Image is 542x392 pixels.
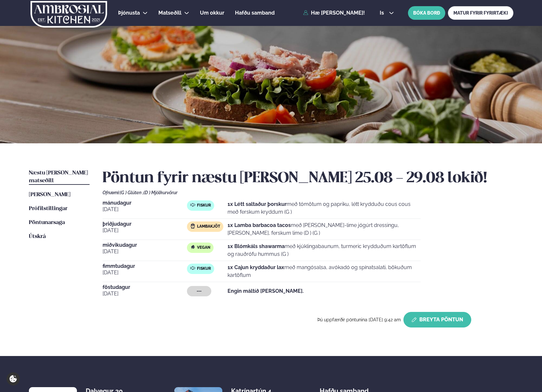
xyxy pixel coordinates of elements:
a: Matseðill [158,9,181,17]
span: [DATE] [103,227,187,234]
span: Matseðill [158,10,181,16]
span: [DATE] [103,206,187,213]
img: Vegan.svg [190,244,195,250]
a: [PERSON_NAME] [29,191,70,199]
span: Fiskur [197,203,211,208]
strong: 1x Lamba barbacoa tacos [228,222,291,228]
span: is [380,10,386,16]
span: [DATE] [103,248,187,255]
a: Prófílstillingar [29,205,68,213]
strong: 1x Cajun kryddaður lax [228,264,284,270]
a: Þjónusta [118,9,140,17]
img: fish.svg [190,266,195,271]
img: fish.svg [190,202,195,208]
img: Lamb.svg [190,223,195,229]
span: Hafðu samband [235,10,275,16]
span: Um okkur [200,10,224,16]
a: MATUR FYRIR FYRIRTÆKI [448,6,513,20]
strong: Engin máltíð [PERSON_NAME]. [228,288,304,294]
span: fimmtudagur [103,264,187,269]
span: Næstu [PERSON_NAME] matseðill [29,170,88,184]
span: Lambakjöt [197,224,220,229]
button: Breyta Pöntun [403,312,471,327]
span: [DATE] [103,290,187,298]
span: [DATE] [103,269,187,277]
span: Prófílstillingar [29,206,68,211]
span: [PERSON_NAME] [29,192,70,197]
span: Útskrá [29,234,46,239]
span: Vegan [197,245,210,250]
a: Hæ [PERSON_NAME]! [303,10,365,16]
strong: 1x Létt saltaður þorskur [228,201,287,207]
p: með kjúklingabaunum, turmeric krydduðum kartöflum og rauðrófu hummus (G ) [228,243,420,258]
p: með mangósalsa, avókadó og spínatsalati, bökuðum kartöflum [228,264,420,279]
button: is [375,10,399,16]
span: þriðjudagur [103,221,187,227]
span: Pöntunarsaga [29,220,65,225]
p: með [PERSON_NAME]-lime jógúrt dressingu, [PERSON_NAME], ferskum lime (D ) (G ) [228,221,420,237]
span: --- [197,289,202,294]
a: Cookie settings [6,372,20,386]
span: Fiskur [197,266,211,271]
span: miðvikudagur [103,243,187,248]
a: Hafðu samband [235,9,275,17]
img: logo [30,1,108,28]
p: með tómötum og papriku, létt krydduðu cous cous með ferskum kryddum (G ) [228,200,420,216]
span: (G ) Glúten , [120,190,143,195]
strong: 1x Blómkáls shawarma [228,243,285,249]
span: Þjónusta [118,10,140,16]
a: Um okkur [200,9,224,17]
div: Ofnæmi: [103,190,513,195]
span: föstudagur [103,285,187,290]
a: Næstu [PERSON_NAME] matseðill [29,169,90,185]
a: Útskrá [29,233,46,241]
h2: Pöntun fyrir næstu [PERSON_NAME] 25.08 - 29.08 lokið! [103,169,513,187]
span: (D ) Mjólkurvörur [143,190,178,195]
span: mánudagur [103,200,187,206]
span: Þú uppfærðir pöntunina [DATE] 9:42 am [317,317,401,322]
button: BÓKA BORÐ [408,6,445,20]
a: Pöntunarsaga [29,219,65,227]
